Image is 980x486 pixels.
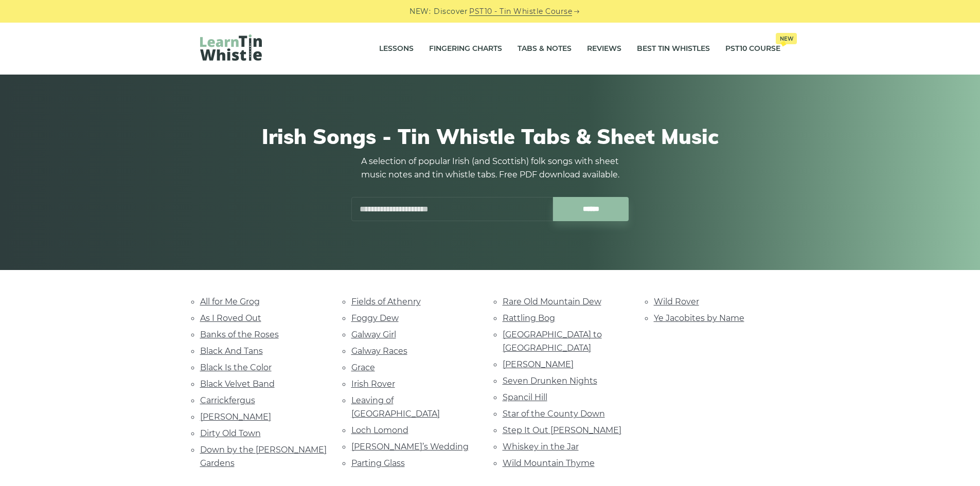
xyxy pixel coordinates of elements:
a: Tabs & Notes [518,36,572,62]
a: Carrickfergus [200,395,255,405]
a: Fields of Athenry [351,297,421,307]
a: Wild Rover [654,297,699,307]
a: Fingering Charts [429,36,502,62]
span: New [776,33,797,44]
a: [PERSON_NAME]’s Wedding [351,442,469,452]
a: Best Tin Whistles [637,36,710,62]
a: Galway Races [351,346,407,356]
a: [PERSON_NAME] [503,359,574,369]
a: Black Velvet Band [200,379,275,389]
a: Black And Tans [200,346,263,356]
a: Galway Girl [351,330,396,339]
a: Reviews [587,36,621,62]
a: Ye Jacobites by Name [654,313,744,323]
h1: Irish Songs - Tin Whistle Tabs & Sheet Music [200,124,780,149]
a: Irish Rover [351,379,395,389]
a: Down by the [PERSON_NAME] Gardens [200,445,327,468]
a: Grace [351,363,375,372]
p: A selection of popular Irish (and Scottish) folk songs with sheet music notes and tin whistle tab... [351,155,629,182]
a: [GEOGRAPHIC_DATA] to [GEOGRAPHIC_DATA] [503,330,602,353]
a: Spancil Hill [503,392,547,402]
a: Rattling Bog [503,313,555,323]
a: Loch Lomond [351,425,408,435]
a: Black Is the Color [200,363,272,372]
a: Rare Old Mountain Dew [503,297,601,307]
a: Whiskey in the Jar [503,442,579,452]
a: Star of the County Down [503,409,605,419]
a: All for Me Grog [200,297,260,307]
a: Lessons [379,36,414,62]
a: Dirty Old Town [200,428,261,438]
a: Parting Glass [351,458,405,468]
img: LearnTinWhistle.com [200,34,262,61]
a: [PERSON_NAME] [200,412,271,422]
a: Step It Out [PERSON_NAME] [503,425,621,435]
a: Foggy Dew [351,313,399,323]
a: Seven Drunken Nights [503,376,597,386]
a: Wild Mountain Thyme [503,458,595,468]
a: PST10 CourseNew [725,36,780,62]
a: As I Roved Out [200,313,261,323]
a: Leaving of [GEOGRAPHIC_DATA] [351,395,440,419]
a: Banks of the Roses [200,330,279,339]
